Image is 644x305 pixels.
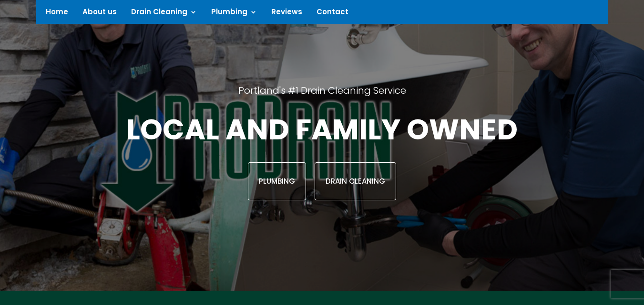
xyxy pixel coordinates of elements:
a: Drain Cleaning [131,9,197,19]
a: Contact [317,9,348,19]
a: About us [82,9,117,19]
a: Plumbing [211,9,257,19]
a: Home [46,9,68,19]
a: Reviews [271,9,302,19]
h2: Portland's #1 Drain Cleaning Service [84,84,560,111]
a: Plumbing [248,162,306,200]
a: Drain Cleaning [315,162,396,200]
div: Local and family owned [84,111,560,200]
